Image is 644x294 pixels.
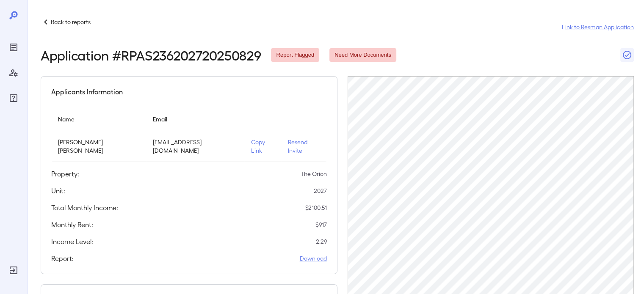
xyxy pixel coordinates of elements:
h5: Property: [51,169,79,179]
div: Manage Users [7,66,20,80]
p: 2027 [314,187,327,195]
p: $ 917 [315,220,327,229]
a: Download [300,254,327,263]
span: Need More Documents [329,51,396,59]
h5: Report: [51,253,74,264]
h5: Monthly Rent: [51,220,93,230]
table: simple table [51,107,327,162]
h5: Income Level: [51,236,93,247]
a: Link to Resman Application [562,23,634,31]
p: [EMAIL_ADDRESS][DOMAIN_NAME] [153,138,238,155]
th: Name [51,107,146,131]
div: FAQ [7,91,20,105]
p: Back to reports [51,18,91,26]
p: The Orion [301,170,327,178]
button: Close Report [620,48,634,62]
h5: Unit: [51,186,65,196]
div: Log Out [7,264,20,277]
h2: Application # RPAS236202720250829 [41,47,261,63]
p: 2.29 [316,237,327,246]
p: $ 2100.51 [305,203,327,212]
p: [PERSON_NAME] [PERSON_NAME] [58,138,139,155]
div: Reports [7,41,20,54]
th: Email [146,107,244,131]
h5: Applicants Information [51,87,123,97]
h5: Total Monthly Income: [51,203,118,213]
span: Report Flagged [271,51,319,59]
p: Resend Invite [288,138,320,155]
p: Copy Link [251,138,275,155]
